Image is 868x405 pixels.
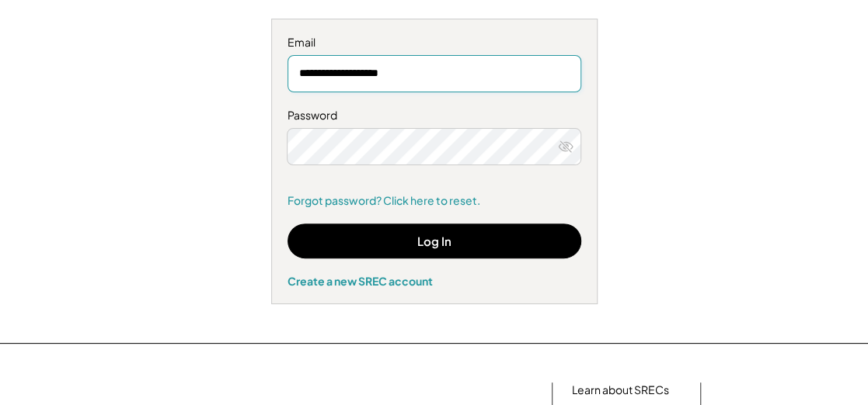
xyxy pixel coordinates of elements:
button: Log In [288,223,581,258]
div: Password [288,108,581,123]
a: Learn about SRECs [572,382,669,398]
a: Forgot password? Click here to reset. [288,193,581,209]
div: Email [288,35,581,50]
div: Create a new SREC account [288,274,581,288]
